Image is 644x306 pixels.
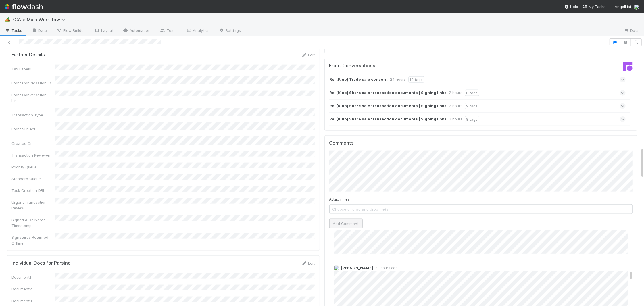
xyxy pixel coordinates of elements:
[11,92,55,103] div: Front Conversation Link
[373,266,398,270] span: 20 hours ago
[449,90,463,96] div: 2 hours
[11,17,68,22] span: PCA > Main Workflow
[11,112,55,118] div: Transaction Type
[330,116,447,122] strong: Re: [Klub] Share sale transaction documents | Signing links
[155,26,181,36] a: Team
[615,4,631,9] span: AngelList
[56,28,85,33] span: Flow Builder
[619,26,644,36] a: Docs
[11,260,71,266] h5: Individual Docs for Parsing
[11,152,55,158] div: Transaction Reviewer
[408,76,424,83] div: 10 tags
[329,196,351,202] label: Attach files:
[449,103,463,109] div: 2 hours
[330,90,447,96] strong: Re: [Klub] Share sale transaction documents | Signing links
[11,286,55,292] div: Document2
[181,26,214,36] a: Analytics
[118,26,155,36] a: Automation
[11,126,55,132] div: Front Subject
[330,103,447,109] strong: Re: [Klub] Share sale transaction documents | Signing links
[623,62,633,71] img: front-logo-b4b721b83371efbadf0a.svg
[11,199,55,211] div: Urgent Transaction Review
[465,116,479,122] div: 8 tags
[465,90,479,96] div: 8 tags
[11,176,55,182] div: Standard Queue
[301,53,315,57] a: Edit
[329,140,633,146] h5: Comments
[341,265,373,270] span: [PERSON_NAME]
[564,4,578,9] div: Help
[5,28,22,33] span: Tasks
[334,265,339,271] img: avatar_dd78c015-5c19-403d-b5d7-976f9c2ba6b3.png
[330,205,633,214] span: Choose or drag and drop file(s)
[301,261,315,265] a: Edit
[90,26,118,36] a: Layout
[11,217,55,228] div: Signed & Delivered Timestamp
[11,80,55,86] div: Front Conversation ID
[11,188,55,193] div: Task Creation DRI
[52,26,90,36] a: Flow Builder
[11,164,55,170] div: Priority Queue
[583,4,605,9] span: My Tasks
[11,274,55,280] div: Document1
[5,17,10,22] span: 🏕️
[330,76,388,83] strong: Re: [Klub] Trade sale consent
[11,298,55,304] div: Document3
[329,63,477,69] h5: Front Conversations
[11,234,55,246] div: Signatures Returned Offline
[390,76,406,83] div: 24 hours
[214,26,245,36] a: Settings
[11,141,55,146] div: Created On
[5,2,43,11] img: logo-inverted-e16ddd16eac7371096b0.svg
[583,4,605,9] a: My Tasks
[449,116,463,122] div: 2 hours
[634,4,639,10] img: avatar_2bce2475-05ee-46d3-9413-d3901f5fa03f.png
[11,52,45,58] h5: Further Details
[329,219,363,228] button: Add Comment
[27,26,52,36] a: Data
[465,103,479,109] div: 9 tags
[11,66,55,72] div: Tax Labels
